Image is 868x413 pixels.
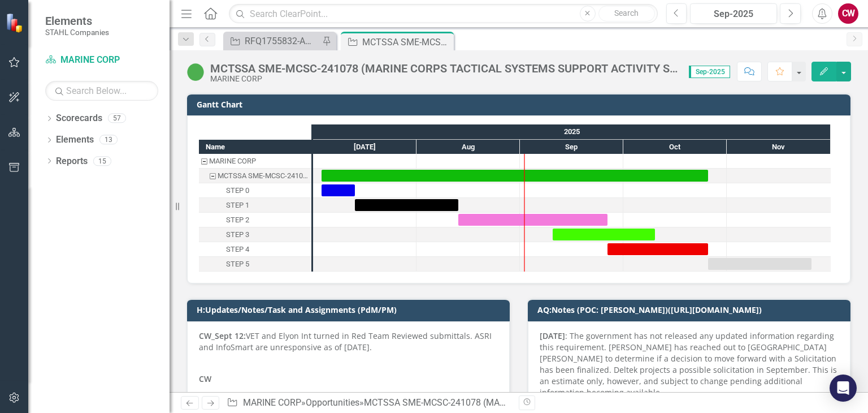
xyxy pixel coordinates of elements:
[199,242,311,257] div: STEP 4
[199,242,311,257] div: Task: Start date: 2025-09-26 End date: 2025-10-26
[45,54,158,67] a: MARINE CORP
[56,155,88,168] a: Reports
[199,257,311,272] div: Task: Start date: 2025-10-26 End date: 2025-11-25
[199,154,311,169] div: MARINE CORP
[694,7,773,21] div: Sep-2025
[199,169,311,183] div: MCTSSA SME-MCSC-241078 (MARINE CORPS TACTICAL SYSTEMS SUPPORT ACTIVITY SUBJECT MATTER EXPERTS)
[313,140,416,154] div: Jul
[537,306,845,314] h3: AQ:Notes (POC: [PERSON_NAME])([URL][DOMAIN_NAME])
[45,14,109,28] span: Elements
[210,75,678,83] div: MARINE CORP
[623,140,727,154] div: Oct
[199,227,311,242] div: Task: Start date: 2025-09-10 End date: 2025-10-10
[458,214,607,226] div: Task: Start date: 2025-08-13 End date: 2025-09-26
[226,213,249,227] div: STEP 2
[199,183,311,198] div: STEP 0
[226,198,249,213] div: STEP 1
[226,227,249,242] div: STEP 3
[56,112,102,125] a: Scorecards
[197,100,845,109] h3: Gantt Chart
[689,66,730,78] span: Sep-2025
[186,63,205,81] img: Active
[199,373,211,384] strong: CW
[197,306,504,314] h3: H:Updates/Notes/Task and Assignments (PdM/PM)
[830,375,857,402] div: Open Intercom Messenger
[218,169,308,183] div: MCTSSA SME-MCSC-241078 (MARINE CORPS TACTICAL SYSTEMS SUPPORT ACTIVITY SUBJECT MATTER EXPERTS)
[322,184,355,196] div: Task: Start date: 2025-07-03 End date: 2025-07-13
[199,257,311,272] div: STEP 5
[56,134,94,147] a: Elements
[727,140,831,154] div: Nov
[243,397,301,408] a: MARINE CORP
[245,34,319,48] div: RFQ1755832-AMC-CIO-GSAMAS (Army - G6 Modernization and Enterprise IT Support)
[226,257,249,272] div: STEP 5
[553,229,655,240] div: Task: Start date: 2025-09-10 End date: 2025-10-10
[209,154,256,169] div: MARINE CORP
[322,170,708,182] div: Task: Start date: 2025-07-03 End date: 2025-10-26
[607,243,708,255] div: Task: Start date: 2025-09-26 End date: 2025-10-26
[226,34,319,48] a: RFQ1755832-AMC-CIO-GSAMAS (Army - G6 Modernization and Enterprise IT Support)
[690,3,777,24] button: Sep-2025
[199,198,311,213] div: Task: Start date: 2025-07-13 End date: 2025-08-13
[364,397,840,408] div: MCTSSA SME-MCSC-241078 (MARINE CORPS TACTICAL SYSTEMS SUPPORT ACTIVITY SUBJECT MATTER EXPERTS)
[199,227,311,242] div: STEP 3
[226,242,249,257] div: STEP 4
[210,62,678,75] div: MCTSSA SME-MCSC-241078 (MARINE CORPS TACTICAL SYSTEMS SUPPORT ACTIVITY SUBJECT MATTER EXPERTS)
[199,213,311,227] div: Task: Start date: 2025-08-13 End date: 2025-09-26
[199,213,311,227] div: STEP 2
[226,183,249,198] div: STEP 0
[355,199,458,211] div: Task: Start date: 2025-07-13 End date: 2025-08-13
[199,330,498,355] p: VET and Elyon Int turned in Red Team Reviewed submittals. ASRI and InfoSmart are unresponsive as ...
[838,3,858,24] button: CW
[416,140,520,154] div: Aug
[520,140,623,154] div: Sep
[227,397,510,410] div: » »
[199,140,311,154] div: Name
[199,154,311,169] div: Task: MARINE CORP Start date: 2025-07-03 End date: 2025-07-04
[614,8,639,18] span: Search
[598,6,655,21] button: Search
[306,397,359,408] a: Opportunities
[229,4,657,24] input: Search ClearPoint...
[199,389,224,400] strong: [DATE]
[6,13,25,33] img: ClearPoint Strategy
[99,135,118,145] div: 13
[45,28,109,37] small: STAHL Companies
[93,156,111,166] div: 15
[199,169,311,183] div: Task: Start date: 2025-07-03 End date: 2025-10-26
[708,258,811,270] div: Task: Start date: 2025-10-26 End date: 2025-11-25
[313,124,831,139] div: 2025
[199,330,246,341] strong: CW_Sept 12:
[108,114,126,123] div: 57
[540,330,565,341] strong: [DATE]
[45,81,158,101] input: Search Below...
[540,330,839,401] p: : The government has not released any updated information regarding this requirement. [PERSON_NAM...
[199,183,311,198] div: Task: Start date: 2025-07-03 End date: 2025-07-13
[199,198,311,213] div: STEP 1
